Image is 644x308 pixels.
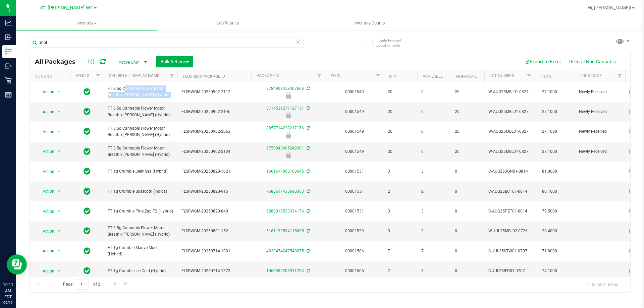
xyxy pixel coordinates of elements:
[520,56,565,67] button: Export to Excel
[208,20,248,26] span: Lab Results
[421,248,447,254] span: 7
[421,228,447,234] span: 3
[108,145,173,158] span: FT 3.5g Cannabis Flower Motor Breath x [PERSON_NAME] (Hybrid)
[540,74,551,79] a: THC%
[37,227,55,236] span: Action
[266,209,304,213] a: 6280010533334176
[84,87,91,97] span: In Sync
[5,63,12,69] inline-svg: Outbound
[539,266,560,276] span: 74.1000
[488,128,531,135] span: W-AUG25MBL01-0827
[55,227,63,236] span: select
[181,248,247,254] span: FLSRWGM-20250714-1901
[345,249,364,253] a: 00001506
[5,48,12,55] inline-svg: Inventory
[266,249,304,253] a: 4829474247549075
[314,70,325,82] a: Filter
[455,109,480,115] span: 20
[37,187,55,196] span: Action
[488,208,531,214] span: C-AUG25PZT01-0814
[266,268,304,273] a: 1068382208911293
[388,228,413,234] span: 3
[37,127,55,136] span: Action
[266,189,304,194] a: 7688517433690363
[345,209,364,213] a: 00001531
[110,279,120,288] a: Go to the next page
[84,226,91,236] span: In Sync
[7,254,27,274] iframe: Resource center
[84,107,91,116] span: In Sync
[421,109,447,115] span: 0
[108,85,173,98] span: FT 3.5g Cannabis Flower Motor Breath x [PERSON_NAME] (Hybrid)
[488,109,531,115] span: W-AUG25MBL01-0827
[55,87,63,97] span: select
[37,167,55,176] span: Action
[55,246,63,256] span: select
[181,148,247,155] span: FLSRWGM-20250902-2134
[35,58,82,65] span: All Packages
[581,279,624,289] span: 1 - 20 of 21 items
[421,208,447,214] span: 3
[421,128,447,135] span: 0
[84,167,91,176] span: In Sync
[257,73,279,78] a: Package ID
[455,248,480,254] span: 0
[5,77,12,84] inline-svg: Retail
[183,74,225,79] a: Flourish Package ID
[345,109,364,114] a: 00001549
[55,266,63,276] span: select
[421,188,447,195] span: 2
[488,248,531,254] span: C-JUL25STW01-0707
[455,188,480,195] span: 0
[84,206,91,216] span: In Sync
[456,74,486,79] a: Non-Available
[306,268,310,273] span: Sync from Compliance System
[539,107,560,117] span: 27.1000
[266,146,304,150] a: 6750943605249201
[421,89,447,95] span: 0
[16,20,157,26] span: Inventory
[306,106,310,111] span: Sync from Compliance System
[306,209,310,213] span: Sync from Compliance System
[181,208,247,214] span: FLSRWGM-20250820-840
[84,147,91,156] span: In Sync
[84,246,91,256] span: In Sync
[421,268,447,274] span: 7
[77,279,89,290] input: 1
[388,268,413,274] span: 7
[5,91,12,98] inline-svg: Reports
[388,109,413,115] span: 20
[579,89,621,95] span: Newly Received
[488,148,531,155] span: W-AUG25MBL01-0827
[55,127,63,136] span: select
[388,89,413,95] span: 20
[84,266,91,275] span: In Sync
[57,279,106,290] span: Page of 2
[55,167,63,176] span: select
[108,245,173,257] span: FT 1g Crumble Mauve Mochi (Hybrid)
[5,19,12,26] inline-svg: Analytics
[3,300,13,305] p: 09/19
[455,208,480,214] span: 0
[157,16,299,30] a: Lab Results
[455,89,480,95] span: 20
[299,16,440,30] a: Inventory Counts
[345,268,364,273] a: 00001506
[306,86,310,91] span: Sync from Compliance System
[166,70,177,82] a: Filter
[579,128,621,135] span: Newly Received
[181,228,247,234] span: FLSRWGM-20250801-152
[16,16,157,30] a: Inventory
[345,189,364,194] a: 00001531
[250,92,326,99] div: Newly Received
[55,187,63,196] span: select
[539,87,560,97] span: 27.1000
[421,168,447,175] span: 3
[388,188,413,195] span: 2
[421,148,447,155] span: 0
[330,73,340,78] a: PO ID
[37,266,55,276] span: Action
[160,59,189,64] span: Bulk Actions
[121,279,130,288] a: Go to the last page
[55,107,63,117] span: select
